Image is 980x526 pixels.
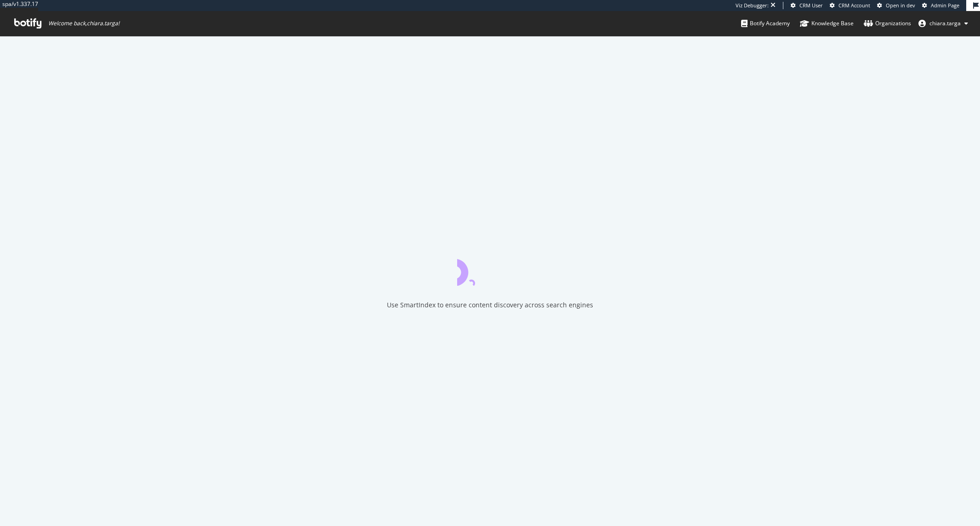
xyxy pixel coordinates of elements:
div: animation [457,253,523,286]
div: Use SmartIndex to ensure content discovery across search engines [387,300,593,310]
a: CRM User [791,2,823,9]
button: chiara.targa [911,16,975,31]
span: CRM User [799,2,823,9]
div: Knowledge Base [800,19,854,28]
div: Botify Academy [741,19,790,28]
a: Organizations [864,11,911,36]
a: Open in dev [877,2,915,9]
a: Botify Academy [741,11,790,36]
span: chiara.targa [929,19,961,27]
span: Admin Page [931,2,959,9]
a: Knowledge Base [800,11,854,36]
span: Open in dev [886,2,915,9]
span: Welcome back, chiara.targa ! [48,20,119,27]
span: CRM Account [838,2,870,9]
a: CRM Account [830,2,870,9]
div: Organizations [864,19,911,28]
a: Admin Page [922,2,959,9]
div: Viz Debugger: [736,2,769,9]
